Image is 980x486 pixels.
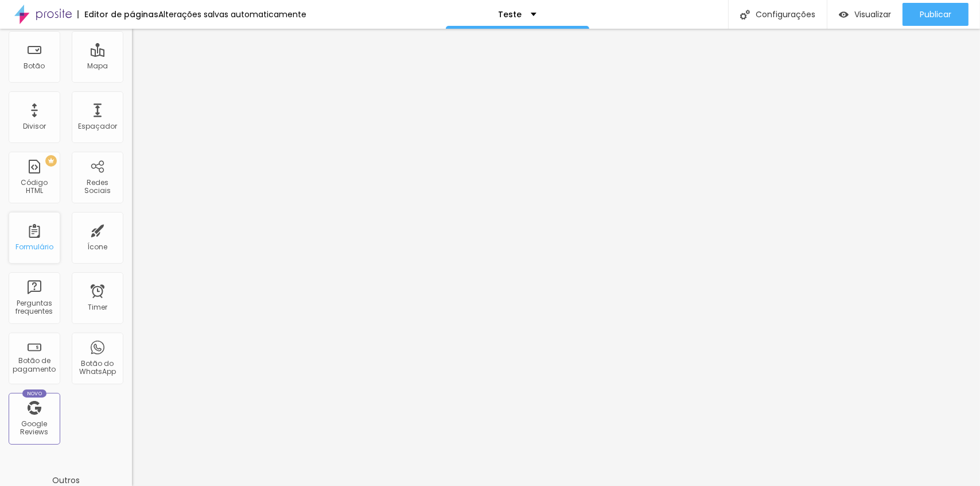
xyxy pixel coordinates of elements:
span: Visualizar [854,10,891,19]
button: Visualizar [827,3,903,26]
div: Botão [24,62,45,70]
button: Publicar [903,3,969,26]
div: Ícone [88,243,108,251]
div: Editor de páginas [77,10,158,18]
div: Timer [88,303,107,311]
div: Mapa [87,62,108,70]
div: Botão de pagamento [11,357,57,373]
div: Botão do WhatsApp [75,360,120,376]
div: Alterações salvas automaticamente [158,10,306,18]
div: Google Reviews [11,420,57,437]
div: Redes Sociais [75,179,120,195]
div: Perguntas frequentes [11,299,57,316]
div: Formulário [15,243,53,251]
div: Código HTML [11,179,57,195]
div: Espaçador [78,122,117,130]
p: Teste [499,10,522,18]
img: Icone [740,10,750,20]
div: Divisor [23,122,46,130]
div: Novo [22,389,47,398]
span: Publicar [920,10,951,19]
iframe: Editor [132,29,980,486]
img: view-1.svg [839,10,849,20]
